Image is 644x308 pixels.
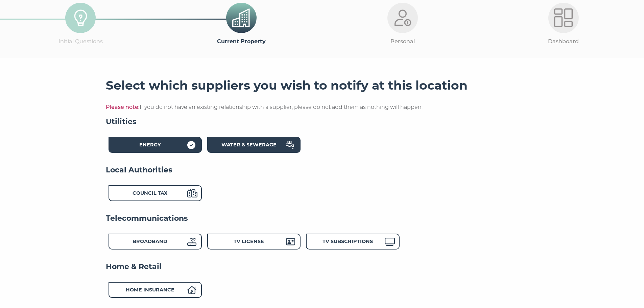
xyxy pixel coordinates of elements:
h4: Home & Retail [106,262,539,272]
img: Previous-Property.png [232,8,251,27]
img: Dashboard-Light.png [554,8,573,27]
div: TV License [207,234,301,250]
div: Home Insurance [109,282,202,298]
img: Initial-Questions-Icon.png [71,8,90,27]
strong: TV License [234,238,264,244]
div: TV Subscriptions [306,234,399,250]
h3: Select which suppliers you wish to notify at this location [106,78,539,93]
p: Dashboard [483,37,644,46]
p: If you do not have an existing relationship with a supplier, please do not add them as nothing wi... [106,103,539,112]
div: Energy [109,137,202,153]
div: Water & Sewerage [207,137,301,153]
strong: TV Subscriptions [323,238,373,244]
strong: Water & Sewerage [221,142,277,148]
img: Personal-Light.png [393,8,412,27]
div: Council Tax [109,185,202,201]
h4: Local Authorities [106,165,539,175]
span: Please note: [106,104,140,110]
strong: Home Insurance [126,287,174,293]
p: Personal [322,37,483,46]
div: Broadband [109,234,202,250]
h4: Utilities [106,117,539,127]
strong: Broadband [133,238,167,244]
p: Current Property [161,37,322,46]
strong: Council Tax [133,190,167,196]
h4: Telecommunications [106,213,539,223]
strong: Energy [139,142,161,148]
